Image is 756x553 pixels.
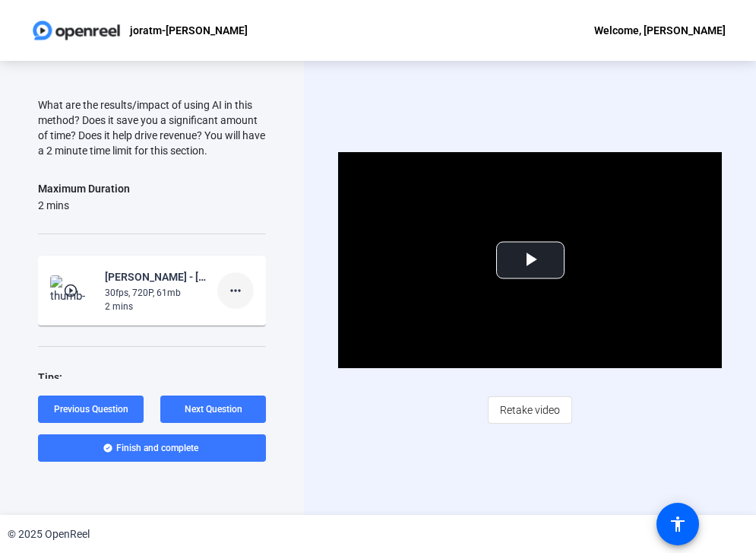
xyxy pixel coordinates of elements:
[38,396,144,423] button: Previous Question
[38,368,266,386] div: Tips:
[30,15,122,46] img: OpenReel logo
[338,152,723,368] div: Video Player
[130,21,248,40] p: joratm-[PERSON_NAME]
[105,286,207,300] div: 30fps, 720P, 61mb
[160,396,266,423] button: Next Question
[226,281,245,300] mat-icon: more_horiz
[496,241,565,278] button: Play Video
[38,198,130,213] div: 2 mins
[500,396,560,424] span: Retake video
[8,526,90,542] div: © 2025 OpenReel
[38,97,266,158] div: What are the results/impact of using AI in this method? Does it save you a significant amount of ...
[669,515,687,533] mat-icon: accessibility
[594,21,726,40] div: Welcome, [PERSON_NAME]
[116,442,198,454] span: Finish and complete
[38,180,130,198] div: Maximum Duration
[54,404,128,415] span: Previous Question
[185,404,242,415] span: Next Question
[38,434,266,462] button: Finish and complete
[63,283,81,298] mat-icon: play_circle_outline
[105,268,207,286] div: [PERSON_NAME] - [PERSON_NAME] Certification Co-joratm-[PERSON_NAME]-1758403667774-webcam
[105,300,207,313] div: 2 mins
[50,275,95,306] img: thumb-nail
[488,396,572,424] button: Retake video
